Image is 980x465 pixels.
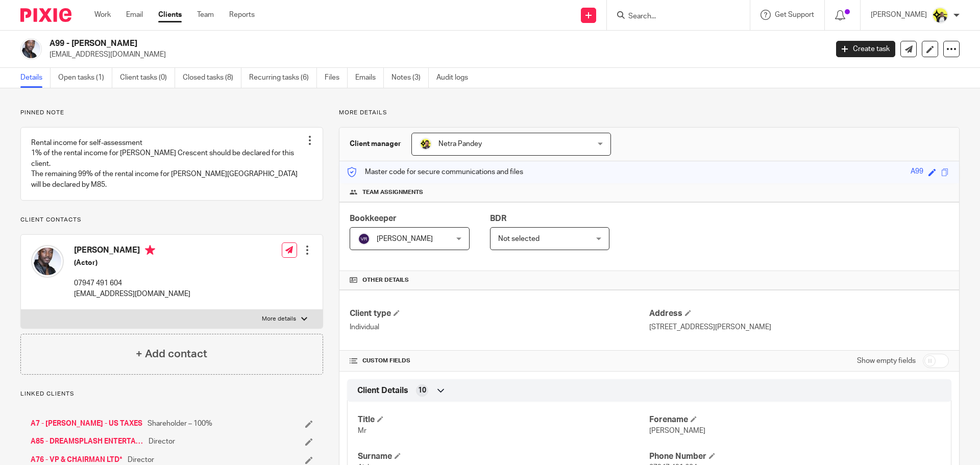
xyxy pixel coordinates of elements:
img: Carine-Starbridge.jpg [932,7,948,23]
h3: Client manager [350,139,401,149]
a: Closed tasks (8) [183,68,241,88]
h4: CUSTOM FIELDS [350,357,649,365]
span: Bookkeeper [350,214,397,223]
h4: [PERSON_NAME] [74,245,190,258]
a: Notes (3) [391,68,429,88]
p: Client contacts [20,216,323,224]
i: Primary [145,245,155,255]
div: A99 [911,166,923,178]
input: Search [627,12,719,21]
label: Show empty fields [857,356,916,366]
span: Director [149,436,175,447]
h5: (Actor) [74,258,190,268]
img: Pixie [20,8,71,22]
span: Other details [362,276,409,284]
p: 07947 491 604 [74,278,190,288]
span: Shareholder – 100% [148,419,212,429]
p: More details [262,315,296,323]
h4: Phone Number [649,451,941,462]
h4: + Add contact [136,346,207,362]
h4: Title [358,414,649,425]
span: [PERSON_NAME] [377,235,433,242]
span: Team assignments [362,188,423,197]
p: More details [339,109,960,117]
a: Audit logs [436,68,476,88]
h4: Client type [350,308,649,319]
a: Email [126,10,143,20]
a: Recurring tasks (6) [249,68,317,88]
span: Get Support [775,11,814,18]
p: [EMAIL_ADDRESS][DOMAIN_NAME] [74,289,190,299]
p: Individual [350,322,649,332]
span: BDR [490,214,506,223]
a: Client tasks (0) [120,68,175,88]
img: Netra-New-Starbridge-Yellow.jpg [420,138,432,150]
a: Reports [229,10,255,20]
a: Details [20,68,51,88]
span: Director [128,455,154,465]
span: [PERSON_NAME] [649,427,705,434]
a: Open tasks (1) [58,68,112,88]
p: [STREET_ADDRESS][PERSON_NAME] [649,322,949,332]
span: Netra Pandey [438,140,482,148]
img: David%20Ajala.jpg [20,38,42,60]
p: [EMAIL_ADDRESS][DOMAIN_NAME] [50,50,821,60]
a: Files [325,68,348,88]
p: Linked clients [20,390,323,398]
a: Work [94,10,111,20]
img: svg%3E [358,233,370,245]
a: Clients [158,10,182,20]
h4: Forename [649,414,941,425]
h2: A99 - [PERSON_NAME] [50,38,667,49]
span: 10 [418,385,426,396]
a: A76 - VP & CHAIRMAN LTD* [31,455,122,465]
span: Mr [358,427,366,434]
p: [PERSON_NAME] [871,10,927,20]
h4: Address [649,308,949,319]
a: Emails [355,68,384,88]
span: Not selected [498,235,540,242]
p: Master code for secure communications and files [347,167,523,177]
h4: Surname [358,451,649,462]
a: A7 - [PERSON_NAME] - US TAXES [31,419,142,429]
p: Pinned note [20,109,323,117]
a: Create task [836,41,895,57]
a: Team [197,10,214,20]
img: David%20Ajala.jpg [31,245,64,278]
a: A85 - DREAMSPLASH ENTERTAINMENT LTD* [31,436,143,447]
span: Client Details [357,385,408,396]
